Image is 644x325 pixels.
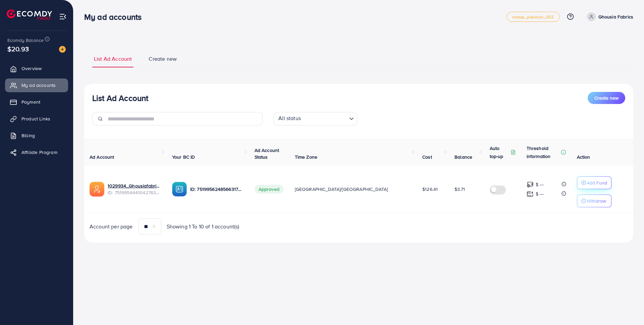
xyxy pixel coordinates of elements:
[59,13,67,20] img: menu
[94,55,132,63] span: List Ad Account
[527,191,534,198] img: top-up amount
[90,182,104,197] img: ic-ads-acc.e4c84228.svg
[172,154,195,160] span: Your BC ID
[21,99,40,105] span: Payment
[588,92,625,104] button: Create new
[5,112,68,125] a: Product Links
[295,154,317,160] span: Time Zone
[422,154,432,160] span: Cost
[577,176,611,189] button: Add Fund
[149,55,177,63] span: Create new
[454,154,472,160] span: Balance
[577,195,611,207] button: Withdraw
[108,189,161,196] span: ID: 7519956441042763777
[7,44,29,54] span: $20.93
[255,147,279,160] span: Ad Account Status
[277,113,302,124] span: All status
[454,186,465,193] span: $3.71
[190,185,244,193] p: ID: 7519956248566317057
[5,78,68,92] a: My ad accounts
[92,93,148,103] h3: List Ad Account
[587,179,607,187] p: Add Fund
[295,186,388,193] span: [GEOGRAPHIC_DATA]/[GEOGRAPHIC_DATA]
[7,9,52,20] img: logo
[512,15,554,19] span: metap_pakistan_002
[536,190,544,198] p: $ ---
[21,149,57,156] span: Affiliate Program
[108,182,161,196] div: <span class='underline'>1029934_Ghousiafabrics_1750876314542</span></br>7519956441042763777
[577,154,590,160] span: Action
[21,115,50,122] span: Product Links
[422,186,438,193] span: $126.41
[506,12,560,22] a: metap_pakistan_002
[90,154,114,160] span: Ad Account
[594,95,619,101] span: Create new
[5,146,68,159] a: Affiliate Program
[108,182,161,189] a: 1029934_Ghousiafabrics_1750876314542
[527,181,534,188] img: top-up amount
[615,295,639,320] iframe: Chat
[598,13,633,21] p: Ghousia Fabrics
[527,144,559,160] p: Threshold information
[255,185,283,194] span: Approved
[167,223,239,230] span: Showing 1 To 10 of 1 account(s)
[587,197,606,205] p: Withdraw
[584,12,633,21] a: Ghousia Fabrics
[490,144,509,160] p: Auto top-up
[7,37,44,44] span: Ecomdy Balance
[21,82,56,89] span: My ad accounts
[84,12,147,22] h3: My ad accounts
[21,65,42,72] span: Overview
[59,46,66,53] img: image
[5,95,68,109] a: Payment
[21,132,35,139] span: Billing
[536,180,544,188] p: $ ---
[273,112,357,125] div: Search for option
[5,129,68,142] a: Billing
[5,62,68,75] a: Overview
[90,223,133,230] span: Account per page
[172,182,187,197] img: ic-ba-acc.ded83a64.svg
[303,113,346,124] input: Search for option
